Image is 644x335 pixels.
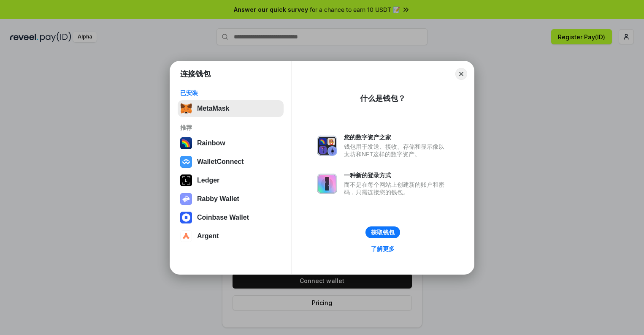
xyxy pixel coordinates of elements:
img: svg+xml,%3Csvg%20xmlns%3D%22http%3A%2F%2Fwww.w3.org%2F2000%2Fsvg%22%20fill%3D%22none%22%20viewBox... [317,174,337,194]
a: 了解更多 [366,243,400,254]
img: svg+xml,%3Csvg%20width%3D%2228%22%20height%3D%2228%22%20viewBox%3D%220%200%2028%2028%22%20fill%3D... [180,212,192,223]
img: svg+xml,%3Csvg%20fill%3D%22none%22%20height%3D%2233%22%20viewBox%3D%220%200%2035%2033%22%20width%... [180,103,192,114]
img: svg+xml,%3Csvg%20xmlns%3D%22http%3A%2F%2Fwww.w3.org%2F2000%2Fsvg%22%20fill%3D%22none%22%20viewBox... [317,136,337,156]
div: 一种新的登录方式 [344,172,449,179]
div: Coinbase Wallet [197,214,249,221]
button: 获取钱包 [365,226,400,238]
div: Ledger [197,177,219,184]
button: Coinbase Wallet [178,209,284,226]
div: MetaMask [197,105,229,112]
div: 您的数字资产之家 [344,133,449,141]
button: Rabby Wallet [178,191,284,207]
button: Close [455,68,467,80]
div: 钱包用于发送、接收、存储和显示像以太坊和NFT这样的数字资产。 [344,143,449,158]
button: Ledger [178,172,284,189]
div: 而不是在每个网站上创建新的账户和密码，只需连接您的钱包。 [344,181,449,196]
img: svg+xml,%3Csvg%20xmlns%3D%22http%3A%2F%2Fwww.w3.org%2F2000%2Fsvg%22%20width%3D%2228%22%20height%3... [180,174,192,186]
div: 了解更多 [371,245,395,253]
div: Rainbow [197,139,225,147]
div: 已安装 [180,89,281,97]
div: 推荐 [180,124,281,131]
div: 获取钱包 [371,229,395,236]
div: Argent [197,232,219,240]
button: Argent [178,228,284,245]
button: Rainbow [178,135,284,152]
h1: 连接钱包 [180,69,211,79]
img: svg+xml,%3Csvg%20width%3D%22120%22%20height%3D%22120%22%20viewBox%3D%220%200%20120%20120%22%20fil... [180,137,192,149]
img: svg+xml,%3Csvg%20width%3D%2228%22%20height%3D%2228%22%20viewBox%3D%220%200%2028%2028%22%20fill%3D... [180,156,192,168]
div: 什么是钱包？ [360,93,406,103]
div: Rabby Wallet [197,195,239,203]
img: svg+xml,%3Csvg%20xmlns%3D%22http%3A%2F%2Fwww.w3.org%2F2000%2Fsvg%22%20fill%3D%22none%22%20viewBox... [180,193,192,205]
img: svg+xml,%3Csvg%20width%3D%2228%22%20height%3D%2228%22%20viewBox%3D%220%200%2028%2028%22%20fill%3D... [180,230,192,242]
button: WalletConnect [178,153,284,170]
button: MetaMask [178,100,284,117]
div: WalletConnect [197,158,244,166]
